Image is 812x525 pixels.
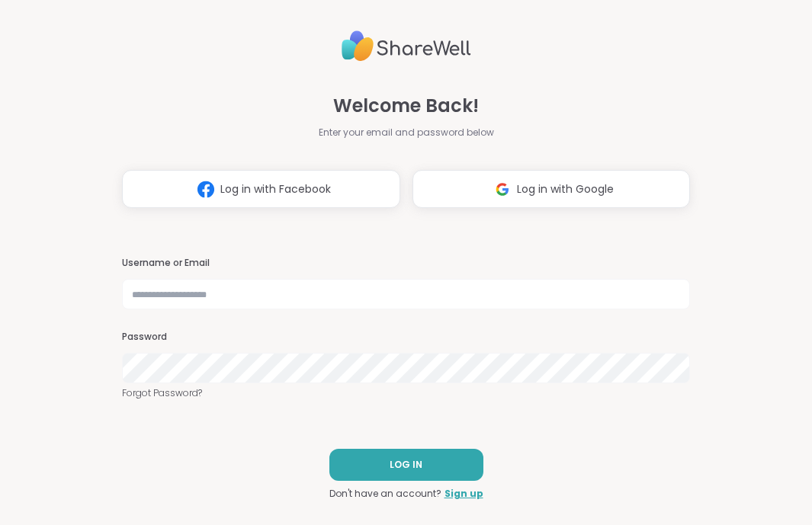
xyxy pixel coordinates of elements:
span: Log in with Facebook [220,181,331,197]
a: Forgot Password? [122,386,691,400]
img: ShareWell Logo [342,24,471,68]
span: LOG IN [390,458,422,472]
button: Log in with Google [412,170,691,208]
span: Log in with Google [517,181,614,197]
span: Enter your email and password below [319,126,494,139]
span: Welcome Back! [333,92,479,120]
h3: Password [122,331,691,344]
a: Sign up [445,487,483,501]
span: Don't have an account? [329,487,441,501]
img: ShareWell Logomark [488,175,517,203]
img: ShareWell Logomark [191,175,220,203]
button: LOG IN [329,449,483,481]
h3: Username or Email [122,257,691,270]
button: Log in with Facebook [122,170,400,208]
